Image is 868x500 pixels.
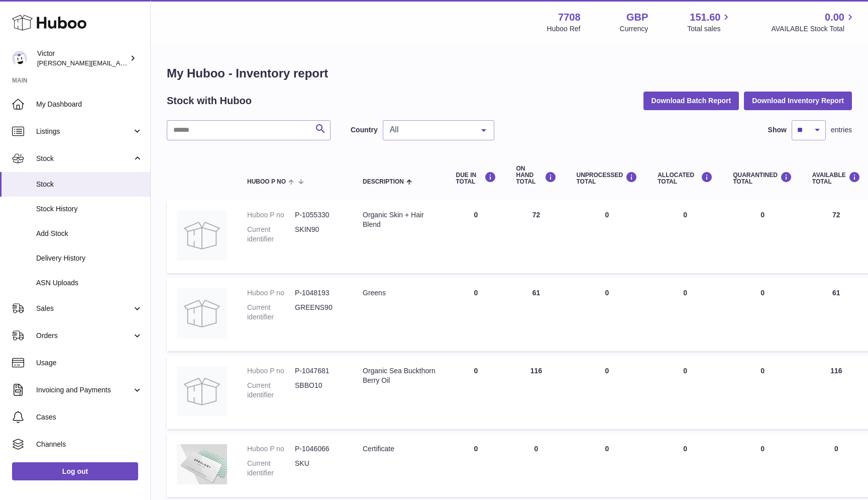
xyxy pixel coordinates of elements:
span: ASN Uploads [36,278,143,288]
span: Description [363,179,404,185]
span: Stock [36,154,132,163]
img: victor@erbology.co [12,51,27,66]
td: 0 [647,356,723,429]
td: 61 [506,278,567,351]
td: 0 [506,434,567,497]
span: [PERSON_NAME][EMAIL_ADDRESS][DOMAIN_NAME] [37,59,201,67]
span: All [387,125,474,135]
div: Organic Skin + Hair Blend [363,210,436,229]
h2: Stock with Huboo [167,94,252,108]
td: 0 [567,278,648,351]
dt: Huboo P no [247,210,295,220]
span: entries [831,125,852,135]
div: Victor [37,49,128,68]
span: Channels [36,440,143,449]
div: Organic Sea Buckthorn Berry Oil [363,366,436,385]
div: Currency [620,24,648,34]
span: Listings [36,127,132,136]
span: Stock History [36,204,143,214]
td: 0 [446,200,506,273]
span: Cases [36,412,143,422]
dd: P-1047681 [295,366,343,376]
span: 151.60 [690,11,720,24]
dt: Huboo P no [247,288,295,298]
span: 0 [761,289,765,297]
td: 0 [647,200,723,273]
h1: My Huboo - Inventory report [167,65,852,81]
span: 0.00 [825,11,844,24]
span: Stock [36,180,143,189]
label: Country [351,125,378,135]
div: AVAILABLE Total [812,172,860,185]
dd: P-1046066 [295,444,343,454]
td: 0 [567,356,648,429]
img: product image [177,210,227,261]
dd: GREENS90 [295,303,343,322]
dd: P-1055330 [295,210,343,220]
td: 0 [647,434,723,497]
div: ALLOCATED Total [658,172,713,185]
div: DUE IN TOTAL [456,172,496,185]
dd: P-1048193 [295,288,343,298]
strong: 7708 [558,11,581,24]
span: 0 [761,367,765,375]
span: AVAILABLE Stock Total [771,24,856,34]
dt: Current identifier [247,381,295,400]
div: Huboo Ref [547,24,581,34]
span: 0 [761,445,765,453]
td: 0 [446,434,506,497]
dd: SBBO10 [295,381,343,400]
span: Usage [36,358,143,368]
dt: Current identifier [247,459,295,478]
td: 72 [506,200,567,273]
span: Delivery History [36,254,143,263]
td: 0 [647,278,723,351]
dt: Current identifier [247,225,295,244]
td: 0 [446,278,506,351]
img: product image [177,444,227,485]
dt: Current identifier [247,303,295,322]
dt: Huboo P no [247,366,295,376]
a: 0.00 AVAILABLE Stock Total [771,11,856,34]
button: Download Inventory Report [744,92,852,110]
a: Log out [12,462,138,480]
div: UNPROCESSED Total [577,172,638,185]
dd: SKIN90 [295,225,343,244]
div: Greens [363,288,436,298]
strong: GBP [626,11,648,24]
span: Sales [36,304,132,313]
td: 116 [506,356,567,429]
span: My Dashboard [36,100,143,109]
dt: Huboo P no [247,444,295,454]
div: QUARANTINED Total [733,172,792,185]
span: Add Stock [36,229,143,238]
span: Total sales [687,24,732,34]
div: Certificate [363,444,436,454]
div: ON HAND Total [516,165,557,186]
span: Huboo P no [247,179,286,185]
td: 0 [567,200,648,273]
img: product image [177,288,227,339]
dd: SKU [295,459,343,478]
span: 0 [761,211,765,219]
label: Show [768,125,787,135]
button: Download Batch Report [643,92,739,110]
img: product image [177,366,227,416]
td: 0 [446,356,506,429]
td: 0 [567,434,648,497]
span: Invoicing and Payments [36,385,132,395]
a: 151.60 Total sales [687,11,732,34]
span: Orders [36,331,132,341]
